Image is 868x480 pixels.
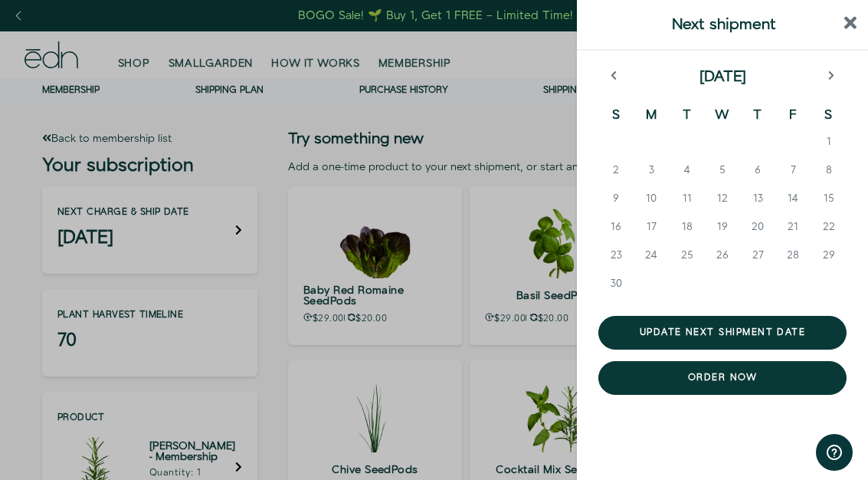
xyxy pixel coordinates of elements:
span: 29 [823,248,835,263]
button: Sunday, November 2, 2025 [598,159,634,187]
button: Tuesday, November 11, 2025 [670,187,705,215]
span: 9 [613,191,619,206]
button: Friday, November 21, 2025 [775,215,811,244]
span: 7 [791,163,796,178]
button: Saturday, November 15, 2025 [811,187,847,215]
span: M [634,100,669,130]
button: Sunday, November 30, 2025 [598,272,634,301]
button: Tuesday, November 4, 2025 [670,159,705,187]
span: 20 [752,219,764,235]
button: Wednesday, November 19, 2025 [705,215,740,244]
span: 1 [827,134,831,150]
button: Update next shipment date [598,316,847,350]
button: Monday, November 10, 2025 [634,187,669,215]
span: 18 [682,219,693,235]
button: Sunday, November 9, 2025 [598,187,634,215]
button: next month [816,70,847,85]
span: 22 [823,219,835,235]
button: Wednesday, November 26, 2025 [705,244,740,272]
button: Wednesday, November 12, 2025 [705,187,740,215]
span: 28 [787,248,799,263]
button: Thursday, November 6, 2025 [740,159,775,187]
span: 19 [717,219,728,235]
span: 10 [646,191,657,206]
button: Saturday, November 22, 2025 [811,215,847,244]
span: T [740,100,775,130]
button: previous month [598,70,629,85]
span: T [670,100,705,130]
span: 17 [647,219,657,235]
button: Monday, November 24, 2025 [634,244,669,272]
span: 13 [753,191,763,206]
button: Saturday, November 1, 2025 [811,130,847,159]
span: 26 [716,248,729,263]
span: 16 [611,219,621,235]
button: Saturday, November 8, 2025 [811,159,847,187]
button: Friday, November 14, 2025 [775,187,811,215]
span: 6 [755,163,761,178]
button: Saturday, November 29, 2025 [811,244,847,272]
span: F [775,100,811,130]
span: 8 [826,163,832,178]
span: S [598,100,634,130]
span: 27 [752,248,764,263]
button: Order now [598,361,847,395]
button: close sidebar [844,12,857,38]
span: 30 [611,276,622,291]
button: Thursday, November 13, 2025 [740,187,775,215]
button: Friday, November 28, 2025 [775,244,811,272]
button: Thursday, November 20, 2025 [740,215,775,244]
span: 23 [611,248,622,263]
button: Thursday, November 27, 2025 [740,244,775,272]
span: 4 [683,163,690,178]
div: [DATE] [629,66,816,88]
span: 3 [649,163,654,178]
span: S [811,100,847,130]
span: 12 [717,191,728,206]
button: Wednesday, November 5, 2025 [705,159,740,187]
button: Friday, November 7, 2025 [775,159,811,187]
span: Next shipment [672,14,776,36]
iframe: Opens a widget where you can find more information [816,434,853,472]
button: Sunday, November 16, 2025 [598,215,634,244]
span: 21 [788,219,798,235]
button: Sunday, November 23, 2025 [598,244,634,272]
span: 5 [719,163,726,178]
span: 24 [645,248,657,263]
span: 25 [681,248,693,263]
button: Monday, November 17, 2025 [634,215,669,244]
span: W [705,100,740,130]
button: Monday, November 3, 2025 [634,159,669,187]
span: 11 [683,191,692,206]
span: 14 [788,191,798,206]
button: Tuesday, November 25, 2025 [670,244,705,272]
button: Tuesday, November 18, 2025 [670,215,705,244]
span: 2 [613,163,619,178]
span: 15 [824,191,834,206]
